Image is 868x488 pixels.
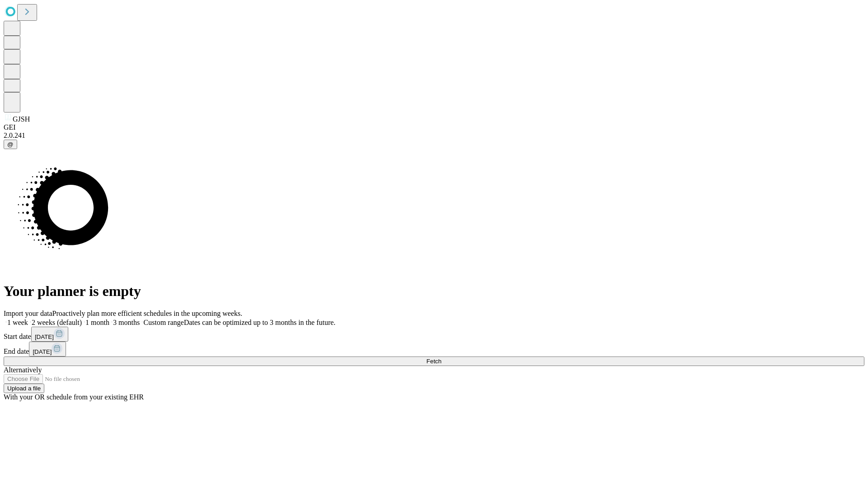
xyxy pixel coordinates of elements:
span: 3 months [113,319,140,326]
span: 2 weeks (default) [32,319,82,326]
h1: Your planner is empty [4,283,864,300]
span: Dates can be optimized up to 3 months in the future. [184,319,335,326]
span: Import your data [4,310,52,317]
div: End date [4,342,864,357]
span: Alternatively [4,366,42,374]
button: [DATE] [31,327,68,342]
span: Proactively plan more efficient schedules in the upcoming weeks. [52,310,242,317]
span: [DATE] [35,333,54,340]
span: 1 month [85,319,109,326]
button: @ [4,140,17,149]
button: [DATE] [29,342,66,357]
div: 2.0.241 [4,131,864,140]
span: [DATE] [33,348,52,355]
div: GEI [4,123,864,131]
span: @ [7,141,14,148]
span: 1 week [7,319,28,326]
span: Custom range [143,319,184,326]
span: GJSH [13,115,30,123]
span: Fetch [426,358,441,365]
div: Start date [4,327,864,342]
span: With your OR schedule from your existing EHR [4,393,144,401]
button: Fetch [4,357,864,366]
button: Upload a file [4,384,44,393]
